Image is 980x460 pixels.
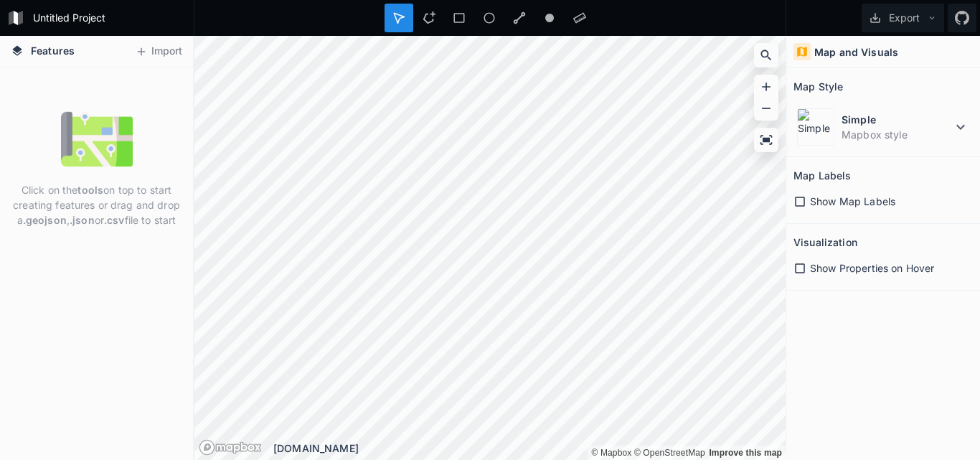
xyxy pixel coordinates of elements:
[11,182,182,227] p: Click on the on top to start creating features or drag and drop a , or file to start
[31,43,75,58] span: Features
[77,184,103,196] strong: tools
[634,448,705,458] a: OpenStreetMap
[709,448,782,458] a: Map feedback
[591,448,631,458] a: Mapbox
[842,112,952,127] dt: Simple
[810,194,895,209] span: Show Map Labels
[793,75,843,98] h2: Map Style
[842,127,952,142] dd: Mapbox style
[793,231,857,253] h2: Visualization
[793,164,851,187] h2: Map Labels
[797,108,834,146] img: Simple
[862,4,944,32] button: Export
[128,40,189,63] button: Import
[273,441,786,456] div: [DOMAIN_NAME]
[61,103,133,175] img: empty
[810,260,934,276] span: Show Properties on Hover
[104,214,125,226] strong: .csv
[814,44,898,60] h4: Map and Visuals
[23,214,67,226] strong: .geojson
[70,214,95,226] strong: .json
[199,439,262,456] a: Mapbox logo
